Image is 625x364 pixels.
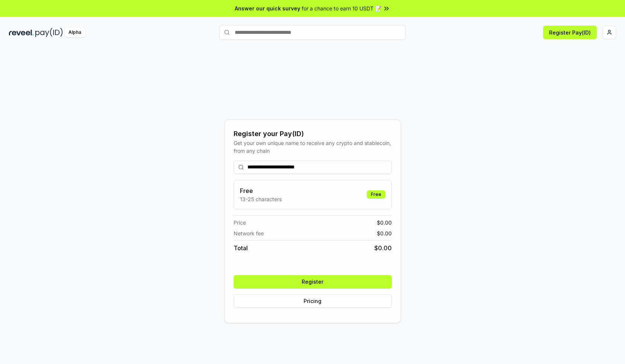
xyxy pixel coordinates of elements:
img: reveel_dark [9,28,34,37]
span: $ 0.00 [374,244,392,252]
span: $ 0.00 [377,229,392,237]
img: pay_id [35,28,63,37]
span: Answer our quick survey [235,4,300,12]
button: Pricing [234,294,392,308]
p: 13-25 characters [240,195,282,203]
div: Register your Pay(ID) [234,129,392,139]
span: $ 0.00 [377,219,392,226]
button: Register Pay(ID) [543,26,597,39]
span: Network fee [234,229,264,237]
div: Get your own unique name to receive any crypto and stablecoin, from any chain [234,139,392,155]
div: Free [367,190,385,199]
button: Register [234,275,392,289]
span: Price [234,219,246,226]
h3: Free [240,186,282,195]
span: Total [234,244,248,252]
div: Alpha [64,28,85,37]
span: for a chance to earn 10 USDT 📝 [302,4,381,12]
